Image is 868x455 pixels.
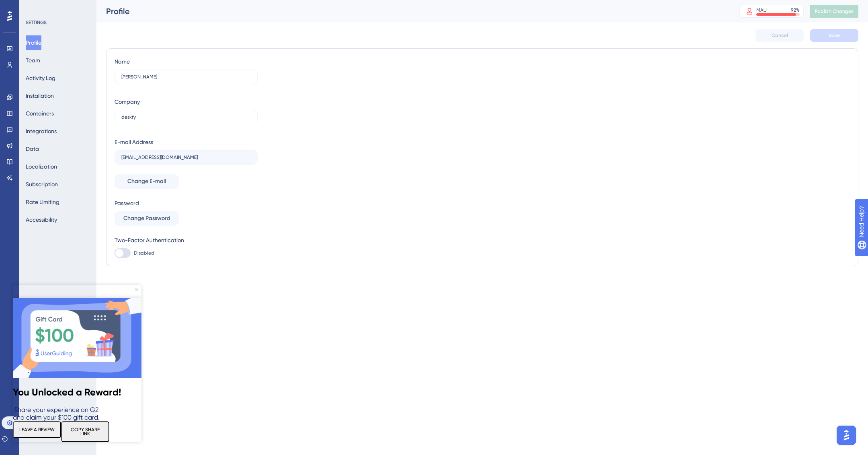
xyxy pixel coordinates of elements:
button: Profile [26,35,41,50]
button: COPY SHARE LINK [48,136,96,157]
span: Save [829,32,840,39]
input: Name Surname [121,74,251,80]
span: Publish Changes [815,8,854,14]
span: Share your experience on G2 [1,121,86,129]
input: Company Name [121,114,251,120]
div: Password [115,198,258,208]
button: Save [810,29,858,42]
button: Rate Limiting [26,195,59,209]
button: Publish Changes [810,5,858,18]
div: 92 % [791,7,800,13]
button: Containers [26,106,54,121]
button: Cancel [755,29,804,42]
div: MAU [756,7,767,13]
button: Integrations [26,124,57,138]
button: Data [26,142,39,156]
span: Need Help? [19,2,50,12]
div: E-mail Address [115,137,153,147]
span: Disabled [134,250,154,256]
span: Cancel [772,32,788,39]
span: Change E-mail [127,177,166,186]
div: SETTINGS [26,19,91,26]
span: Change Password [123,214,170,223]
button: Change Password [115,211,179,226]
div: Two-Factor Authentication [115,235,258,245]
button: Change E-mail [115,174,179,189]
div: Company [115,97,140,107]
div: Name [115,57,130,66]
button: Accessibility [26,212,57,227]
button: Subscription [26,177,58,191]
button: Localization [26,159,57,174]
button: Team [26,53,40,68]
iframe: UserGuiding AI Assistant Launcher [834,423,858,447]
button: Installation [26,89,54,103]
div: Profile [106,6,719,17]
button: Activity Log [26,71,55,85]
input: E-mail Address [121,154,251,160]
